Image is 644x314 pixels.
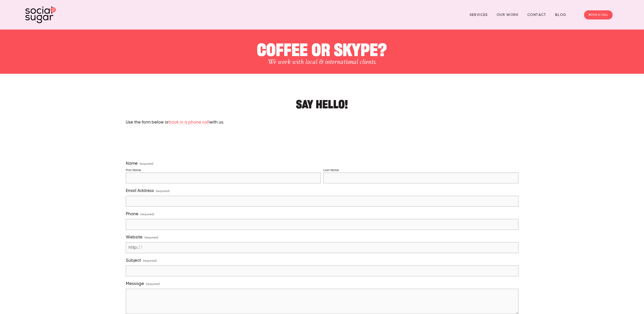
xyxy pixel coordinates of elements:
[126,94,518,109] h2: Say hello!
[66,37,579,58] h1: COFFEE OR SKYPE?
[144,234,158,241] span: (required)
[146,281,160,288] span: (required)
[66,58,579,66] h3: We work with local & international clients.
[143,258,157,264] span: (required)
[126,188,154,194] span: Email Address
[126,161,138,166] span: Name
[140,211,154,218] span: (required)
[497,11,518,19] a: Our Work
[126,235,142,240] span: Website
[323,168,339,172] div: Last Name
[126,242,145,253] span: http://
[25,6,56,23] img: SocialSugar
[126,281,144,286] span: Message
[126,211,138,217] span: Phone
[470,11,488,19] a: Services
[126,119,518,126] p: Use the form below or with us.
[555,11,566,19] a: Blog
[527,11,546,19] a: Contact
[584,10,613,19] a: BOOK A CALL
[126,258,141,263] span: Subject
[169,120,209,125] a: book in a phone call
[126,168,141,172] div: First Name
[140,162,153,165] span: (required)
[156,188,170,195] span: (required)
